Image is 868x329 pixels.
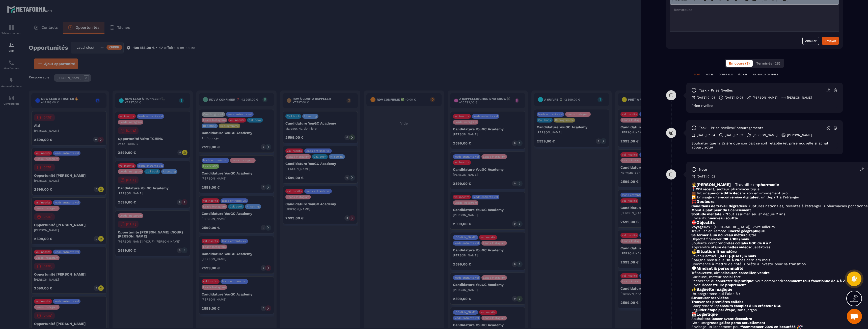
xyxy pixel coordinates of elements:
[696,187,714,191] strong: CDI récent
[697,174,715,178] p: [DATE] 01:02
[696,182,731,187] strong: [PERSON_NAME]
[787,133,812,137] p: [PERSON_NAME]
[706,283,746,287] strong: construire proprement
[699,126,763,130] p: task - Prise nvelles/encouragements
[691,141,838,149] div: Souhaiter que la galère que son bail se soit rétablie (et prise nouvelle si achat appart acté)
[753,96,777,100] p: [PERSON_NAME]
[725,133,743,137] p: [DATE] 01:03
[714,208,751,212] strong: peur du licenciement
[697,133,715,137] p: [DATE] 01:04
[696,249,737,254] strong: Situation financière
[729,241,771,245] strong: les collabs UGC de A à Z
[691,296,728,300] strong: Structurer ses vidéos
[719,73,733,76] p: COURRIELS
[706,73,714,76] p: NOTES
[726,60,753,67] button: En cours (3)
[697,96,715,100] p: [DATE] 01:04
[785,279,845,283] strong: comment tout fonctionne de A à Z
[695,308,735,312] strong: guider étape par étape
[691,212,721,216] strong: Solitude mentale
[713,245,750,249] strong: faire de belles vidéos
[699,167,707,172] p: note
[847,309,862,324] a: Ouvrir le chat
[728,229,765,233] strong: liberté géographique
[717,304,781,308] strong: parcours complet d’un créateur UGC
[720,195,756,199] strong: reconversion digitale
[696,287,732,292] strong: Baguette magique
[691,208,713,212] strong: Moral à plat
[691,104,838,108] div: Prise nvelles
[707,317,752,321] strong: se lancer avant décembre
[729,61,750,65] span: En cours (3)
[691,233,745,237] strong: Se former à un nouveau métier
[787,96,812,100] p: [PERSON_NAME]
[716,279,729,283] strong: concret
[753,133,777,137] p: [PERSON_NAME]
[696,220,715,225] strong: Objectifs
[707,321,765,325] strong: grosse galère perso actuellement
[802,37,819,45] button: Annuler
[691,204,747,208] strong: Conditions de travail dégradées
[722,271,770,275] strong: discuter, conseiller, vendre
[825,38,836,43] div: Envoyer
[752,73,778,76] p: JOURNAUX D'APPELS
[691,225,705,229] strong: Voyager
[696,199,715,204] strong: Douleurs
[741,325,803,329] strong: “commencer 2026 en beautééé 🎉”
[738,73,747,76] p: TÂCHES
[725,96,743,100] p: [DATE] 10:04
[710,191,737,195] strong: période difficile
[724,237,749,241] strong: 3K à 10K/mois
[696,266,743,271] strong: Mindset & personnalité
[758,182,779,187] strong: pharmacie
[756,61,780,65] span: Terminés (28)
[753,60,783,67] button: Terminés (28)
[691,300,743,304] strong: Trouver ses premières collabs
[696,312,718,317] strong: Logistique
[738,279,753,283] strong: pratique
[699,88,733,93] p: task - Prise nvelles
[718,254,756,258] strong: [DATE]-[DATE]€/mois
[727,258,739,262] strong: 1K à 2K
[822,37,839,45] button: Envoyer
[710,216,738,220] strong: nouveau souffle
[694,73,700,76] p: TOUT
[698,271,712,275] strong: ouverte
